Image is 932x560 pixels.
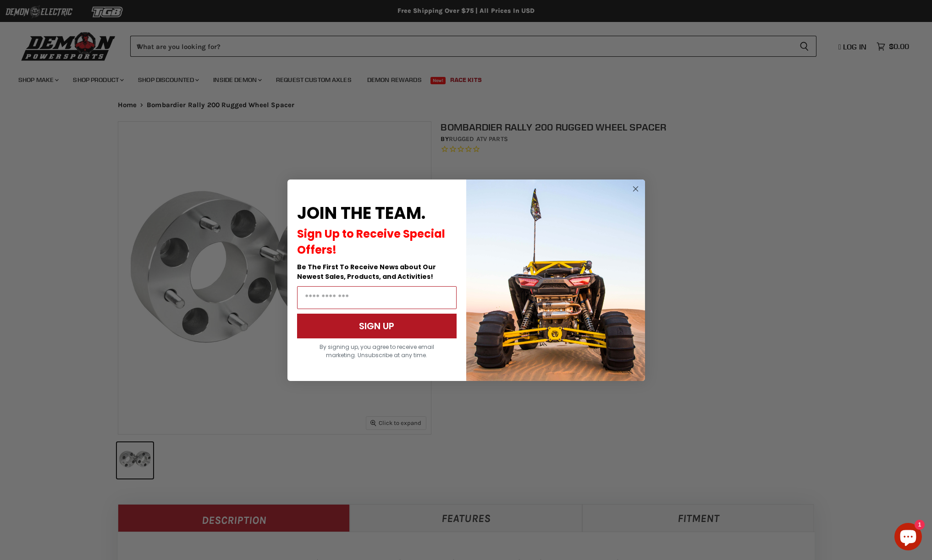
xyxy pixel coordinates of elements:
button: Close dialog [630,183,641,195]
span: Sign Up to Receive Special Offers! [297,226,445,257]
img: a9095488-b6e7-41ba-879d-588abfab540b.jpeg [466,179,645,381]
span: JOIN THE TEAM. [297,201,425,225]
button: SIGN UP [297,314,457,338]
input: Email Address [297,286,457,309]
inbox-online-store-chat: Shopify online store chat [892,523,925,553]
span: Be The First To Receive News about Our Newest Sales, Products, and Activities! [297,262,436,281]
span: By signing up, you agree to receive email marketing. Unsubscribe at any time. [320,343,434,359]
